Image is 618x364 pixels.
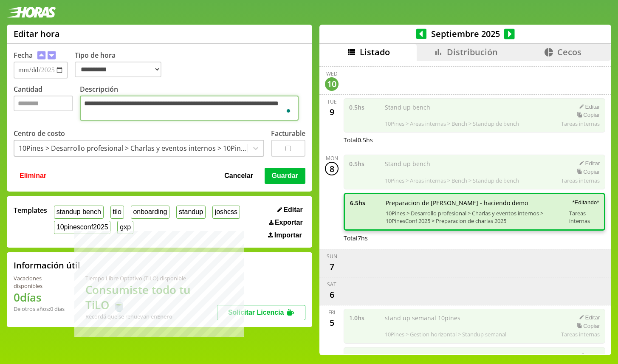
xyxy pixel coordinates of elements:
[75,62,161,77] select: Tipo de hora
[271,129,305,138] label: Facturable
[447,46,498,58] span: Distribución
[228,309,284,316] span: Solicitar Licencia
[14,96,73,111] input: Cantidad
[85,313,217,320] div: Recordá que se renuevan en
[327,253,337,260] div: Sun
[344,234,605,242] div: Total 7 hs
[85,274,217,282] div: Tiempo Libre Optativo (TiLO) disponible
[14,274,65,290] div: Vacaciones disponibles
[325,288,339,302] div: 6
[176,206,206,219] button: standup
[274,231,302,239] span: Importar
[283,206,302,214] span: Editar
[426,28,504,40] span: Septiembre 2025
[326,70,338,77] div: Wed
[14,85,80,123] label: Cantidad
[117,221,133,234] button: gxp
[80,85,305,123] label: Descripción
[325,316,339,330] div: 5
[14,305,65,313] div: De otros años: 0 días
[157,313,172,320] b: Enero
[17,168,49,184] button: Eliminar
[222,168,256,184] button: Cancelar
[275,219,303,226] span: Exportar
[7,7,56,18] img: logotipo
[75,51,168,79] label: Tipo de hora
[266,218,305,227] button: Exportar
[319,61,611,354] div: scrollable content
[327,98,337,105] div: Tue
[327,281,336,288] div: Sat
[212,206,240,219] button: joshcss
[80,96,299,121] textarea: To enrich screen reader interactions, please activate Accessibility in Grammarly extension settings
[328,309,335,316] div: Fri
[325,260,339,274] div: 7
[275,206,305,214] button: Editar
[326,155,338,162] div: Mon
[19,144,248,153] div: 10Pines > Desarrollo profesional > Charlas y eventos internos > 10PinesConf 2025 > Preparacion de...
[360,46,390,58] span: Listado
[85,282,217,313] h1: Consumiste todo tu TiLO 🍵
[14,51,33,60] label: Fecha
[110,206,124,219] button: tilo
[325,77,339,91] div: 10
[265,168,305,184] button: Guardar
[14,129,65,138] label: Centro de costo
[14,290,65,305] h1: 0 días
[14,206,47,215] span: Templates
[217,305,305,320] button: Solicitar Licencia
[325,162,339,175] div: 8
[557,46,581,58] span: Cecos
[54,206,104,219] button: standup bench
[54,221,110,234] button: 10pinesconf2025
[344,136,605,144] div: Total 0.5 hs
[325,105,339,119] div: 9
[131,206,170,219] button: onboarding
[14,260,80,271] h2: Información útil
[14,28,60,40] h1: Editar hora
